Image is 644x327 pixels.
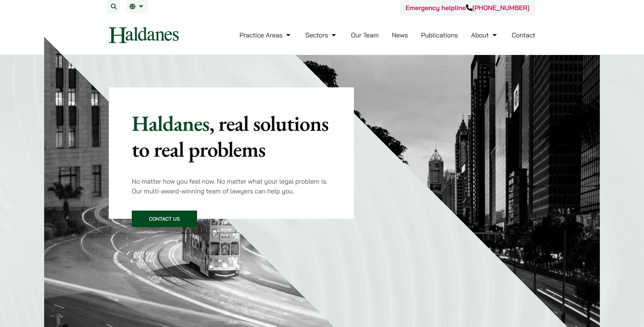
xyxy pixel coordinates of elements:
[132,110,331,162] p: Haldanes
[109,27,179,43] img: Logo of Haldanes
[132,109,328,163] mark: , real solutions to real problems
[351,31,379,39] a: Our Team
[130,4,145,9] a: EN
[512,31,535,39] a: Contact
[132,176,331,196] p: No matter how you feel now. No matter what your legal problem is. Our multi-award-winning team of...
[305,31,338,39] a: Sectors
[421,31,458,39] a: Publications
[471,31,498,39] a: About
[132,211,197,227] a: Contact Us
[239,31,292,39] a: Practice Areas
[392,31,408,39] a: News
[406,4,529,12] a: Emergency helpline[PHONE_NUMBER]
